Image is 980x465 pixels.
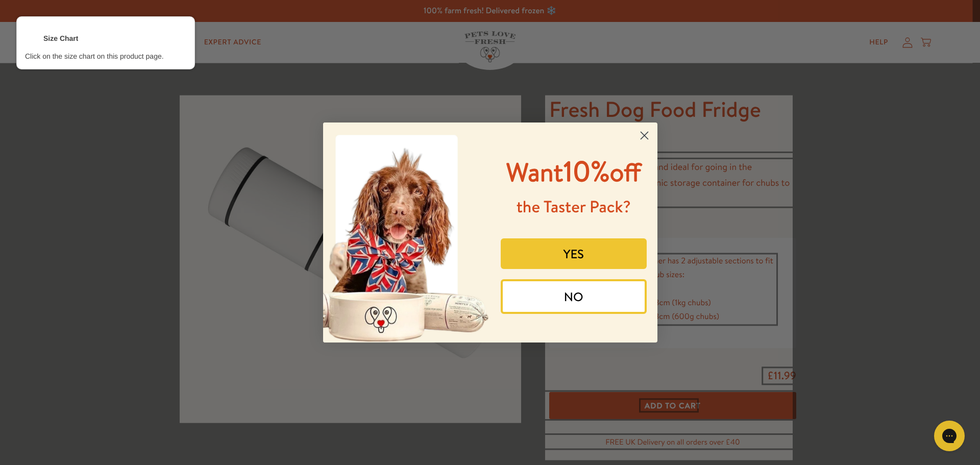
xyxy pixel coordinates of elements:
[43,34,78,43] div: Size Chart
[506,155,563,190] span: Want
[501,238,647,269] button: YES
[506,151,642,190] span: 10%
[517,195,631,218] span: the Taster Pack?
[501,279,647,314] button: NO
[609,155,641,190] span: off
[635,127,653,144] button: Close dialog
[929,417,970,455] iframe: Gorgias live chat messenger
[25,52,186,61] div: Click on the size chart on this product page.
[323,123,491,342] img: 8afefe80-1ef6-417a-b86b-9520c2248d41.jpeg
[25,31,35,45] div: <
